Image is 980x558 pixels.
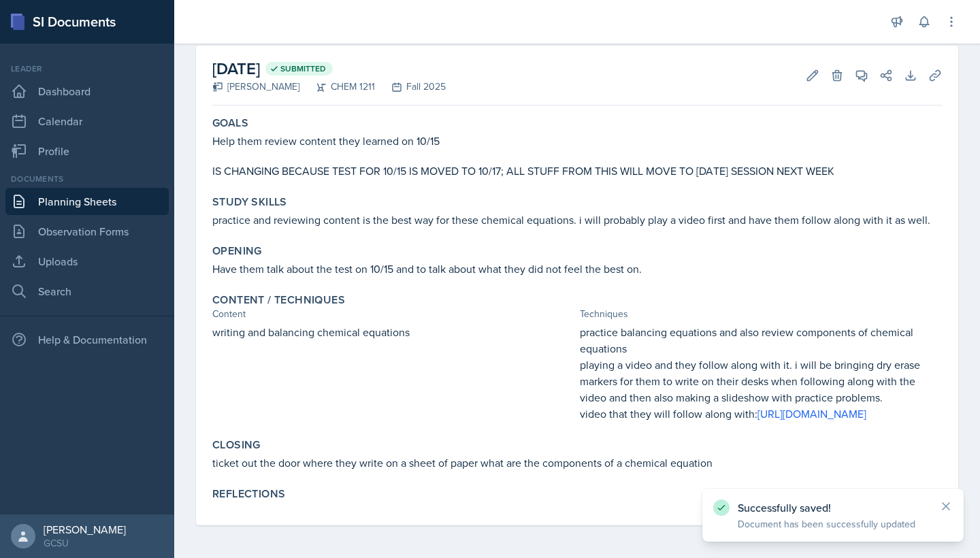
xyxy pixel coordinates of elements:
[212,438,261,452] label: Closing
[5,188,169,215] a: Planning Sheets
[212,56,446,81] h2: [DATE]
[5,248,169,275] a: Uploads
[757,406,866,421] a: [URL][DOMAIN_NAME]
[212,487,285,501] label: Reflections
[212,244,262,258] label: Opening
[5,63,169,75] div: Leader
[212,293,345,307] label: Content / Techniques
[5,218,169,245] a: Observation Forms
[212,80,299,94] div: [PERSON_NAME]
[5,326,169,353] div: Help & Documentation
[5,78,169,105] a: Dashboard
[212,116,248,130] label: Goals
[5,173,169,185] div: Documents
[212,324,574,340] p: writing and balancing chemical equations
[212,195,287,209] label: Study Skills
[212,163,942,179] p: IS CHANGING BECAUSE TEST FOR 10/15 IS MOVED TO 10/17; ALL STUFF FROM THIS WILL MOVE TO [DATE] SES...
[738,517,928,531] p: Document has been successfully updated
[5,137,169,165] a: Profile
[212,455,942,471] p: ticket out the door where they write on a sheet of paper what are the components of a chemical eq...
[44,523,126,536] div: [PERSON_NAME]
[738,501,928,514] p: Successfully saved!
[212,307,574,321] div: Content
[299,80,375,94] div: CHEM 1211
[5,108,169,135] a: Calendar
[212,261,942,277] p: Have them talk about the test on 10/15 and to talk about what they did not feel the best on.
[5,278,169,305] a: Search
[580,357,942,406] p: playing a video and they follow along with it. i will be bringing dry erase markers for them to w...
[280,63,326,74] span: Submitted
[44,536,126,550] div: GCSU
[580,324,942,357] p: practice balancing equations and also review components of chemical equations
[212,212,942,228] p: practice and reviewing content is the best way for these chemical equations. i will probably play...
[580,406,942,422] p: video that they will follow along with:
[580,307,942,321] div: Techniques
[212,133,942,149] p: Help them review content they learned on 10/15
[375,80,446,94] div: Fall 2025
